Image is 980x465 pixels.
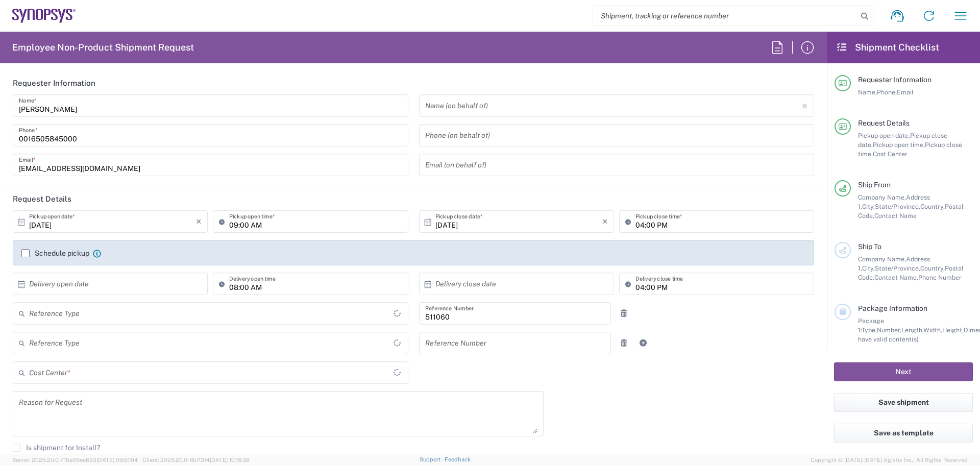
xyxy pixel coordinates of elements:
[874,212,917,219] span: Contact Name
[897,88,914,96] span: Email
[196,213,202,230] i: ×
[96,457,138,463] span: [DATE] 09:51:04
[862,326,877,334] span: Type,
[858,88,877,96] span: Name,
[918,274,962,281] span: Phone Number
[875,264,920,272] span: State/Province,
[142,457,250,463] span: Client: 2025.20.0-8b113f4
[862,264,875,272] span: City,
[873,141,925,149] span: Pickup open time,
[21,249,89,257] label: Schedule pickup
[858,242,881,251] span: Ship To
[920,203,945,210] span: Country,
[858,132,910,139] span: Pickup open date,
[858,76,932,84] span: Requester Information
[13,78,95,88] h2: Requester Information
[834,362,973,381] button: Next
[12,41,194,54] h2: Employee Non-Product Shipment Request
[445,456,471,462] a: Feedback
[858,181,891,189] span: Ship From
[877,88,897,96] span: Phone,
[836,41,939,54] h2: Shipment Checklist
[874,274,918,281] span: Contact Name,
[834,424,973,443] button: Save as template
[858,317,884,334] span: Package 1:
[834,393,973,412] button: Save shipment
[210,457,250,463] span: [DATE] 10:16:38
[593,6,857,26] input: Shipment, tracking or reference number
[901,326,923,334] span: Length,
[420,456,445,462] a: Support
[13,194,71,204] h2: Request Details
[858,193,906,201] span: Company Name,
[617,306,631,321] a: Remove Reference
[862,203,875,210] span: City,
[858,119,910,127] span: Request Details
[875,203,920,210] span: State/Province,
[12,457,138,463] span: Server: 2025.20.0-710e05ee653
[811,455,968,464] span: Copyright © [DATE]-[DATE] Agistix Inc., All Rights Reserved
[923,326,942,334] span: Width,
[858,255,906,263] span: Company Name,
[873,150,908,158] span: Cost Center
[13,444,100,452] label: Is shipment for Install?
[920,264,945,272] span: Country,
[942,326,964,334] span: Height,
[617,336,631,350] a: Remove Reference
[877,326,901,334] span: Number,
[602,213,608,230] i: ×
[636,336,650,350] a: Add Reference
[858,304,927,312] span: Package Information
